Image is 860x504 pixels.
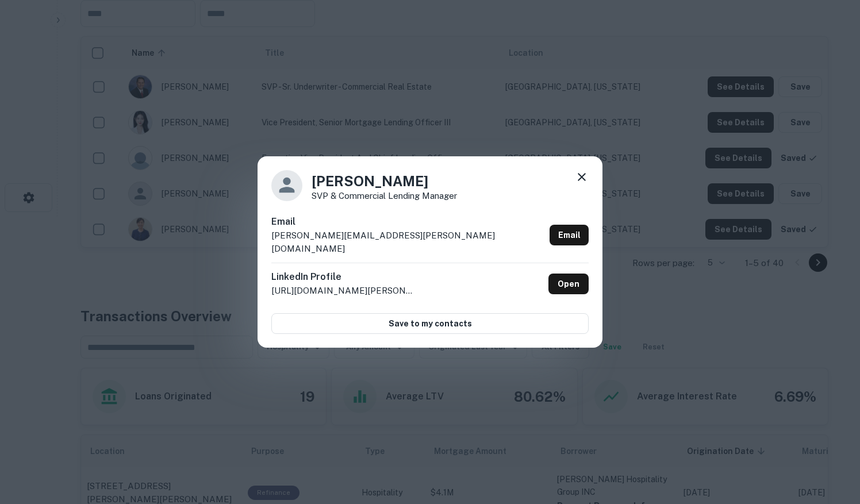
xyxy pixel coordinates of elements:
h6: Email [271,215,545,229]
p: SVP & Commercial Lending Manager [312,191,457,200]
h4: [PERSON_NAME] [312,171,457,191]
p: [PERSON_NAME][EMAIL_ADDRESS][PERSON_NAME][DOMAIN_NAME] [271,229,545,256]
p: [URL][DOMAIN_NAME][PERSON_NAME] [271,284,415,298]
button: Save to my contacts [271,313,589,334]
a: Email [550,225,589,245]
iframe: Chat Widget [803,412,860,467]
a: Open [548,274,589,294]
h6: LinkedIn Profile [271,270,415,284]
